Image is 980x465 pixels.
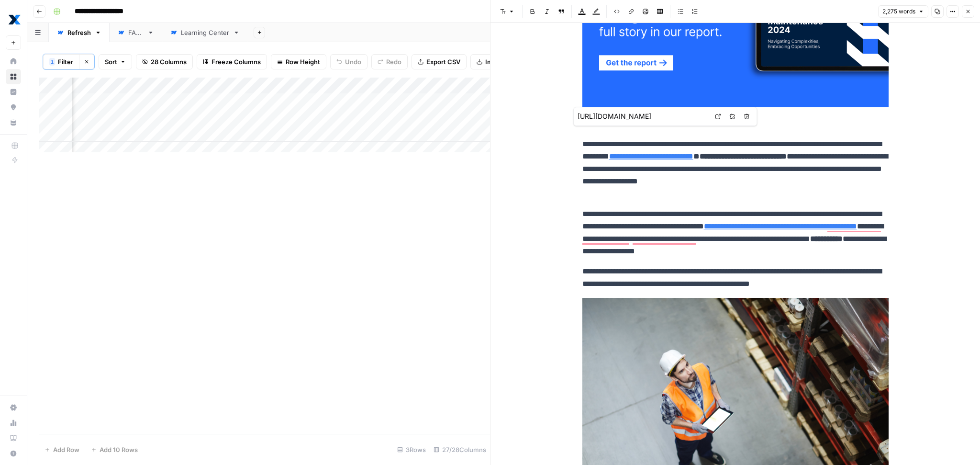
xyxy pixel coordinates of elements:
span: Import CSV [485,57,520,67]
button: Help + Support [6,446,21,461]
a: Insights [6,84,21,100]
button: Undo [330,54,367,69]
button: Add Row [39,442,85,457]
span: Freeze Columns [212,57,261,67]
span: 2,275 words [882,7,915,16]
a: Settings [6,400,21,415]
span: 28 Columns [151,57,187,67]
button: Add 10 Rows [85,442,144,457]
button: Redo [371,54,408,69]
div: 27/28 Columns [430,442,490,457]
div: Refresh [67,28,91,37]
button: Import CSV [470,54,526,69]
button: 2,275 words [878,5,928,18]
button: Sort [99,54,132,69]
button: 28 Columns [136,54,193,69]
span: Row Height [286,57,320,67]
a: Learning Hub [6,431,21,446]
a: Learning Center [162,23,248,42]
a: FAQs [110,23,162,42]
div: 3 Rows [393,442,430,457]
span: Filter [58,57,73,67]
a: Refresh [49,23,110,42]
a: Usage [6,415,21,431]
button: Row Height [271,54,326,69]
div: 1 [49,58,55,66]
span: Add 10 Rows [100,445,138,454]
div: FAQs [128,28,144,37]
img: MaintainX Logo [6,11,23,28]
span: Export CSV [426,57,460,67]
a: Your Data [6,115,21,130]
span: Undo [345,57,361,67]
div: Learning Center [181,28,229,37]
button: 1Filter [43,54,79,69]
span: Redo [386,57,401,67]
button: Freeze Columns [197,54,267,69]
button: Workspace: MaintainX [6,8,21,32]
span: 1 [51,58,54,66]
a: Home [6,54,21,69]
a: Browse [6,69,21,84]
span: Add Row [53,445,79,454]
a: Opportunities [6,100,21,115]
button: Export CSV [412,54,467,69]
span: Sort [105,57,117,67]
